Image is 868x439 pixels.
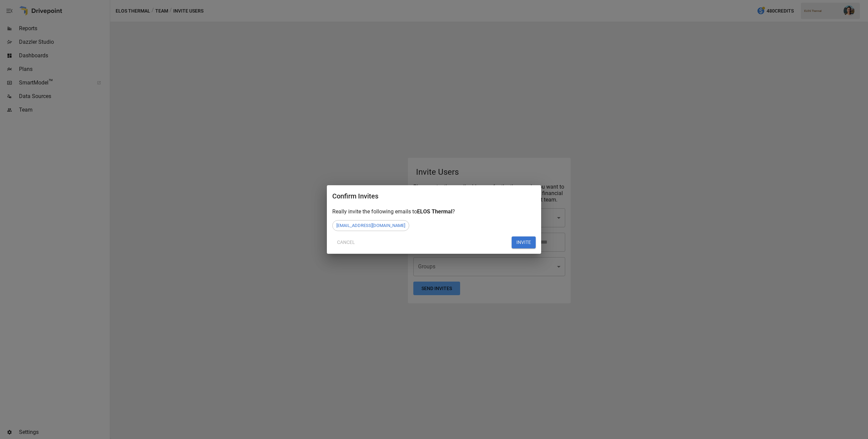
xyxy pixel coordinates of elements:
[512,236,536,249] button: INVITE
[332,191,536,208] h2: Confirm Invites
[332,236,360,249] button: Cancel
[333,223,409,228] span: [EMAIL_ADDRESS][DOMAIN_NAME]
[417,208,452,215] span: ELOS Thermal
[332,208,536,215] div: Really invite the following emails to ?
